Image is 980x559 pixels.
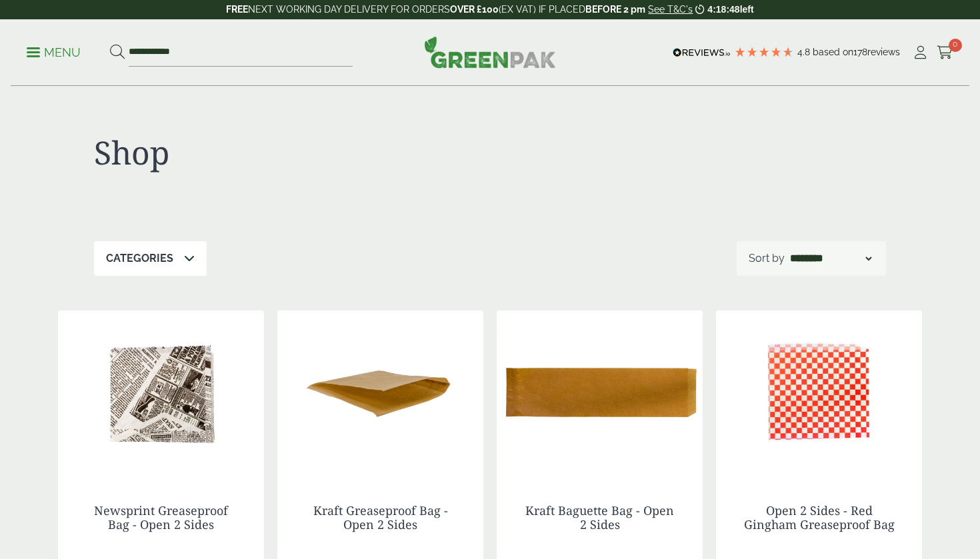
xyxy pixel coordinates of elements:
img: REVIEWS.io [673,48,731,57]
img: kraft greaseproof bag open 2 sides [277,310,483,477]
img: Kraft Baguette Bag - Open 2 Sides-0 [497,310,703,477]
strong: OVER £100 [450,4,499,15]
a: 0 [937,43,953,63]
a: Open 2 Sides - Red Gingham Greaseproof Bag [744,502,895,533]
a: See T&C's [648,4,693,15]
span: Based on [813,47,853,57]
a: Kraft Greaseproof Bag - Open 2 Sides [313,502,448,533]
p: Categories [106,251,173,267]
span: 4:18:48 [707,4,739,15]
span: 178 [853,47,867,57]
div: 4.78 Stars [734,46,794,58]
img: Newsprint Greaseproof Bag - Open 2 Sides -0 [58,310,264,477]
p: Menu [27,45,81,61]
a: Newsprint Greaseproof Bag - Open 2 Sides [94,502,228,533]
select: Shop order [787,251,874,267]
h1: Shop [94,133,490,172]
a: Kraft Baguette Bag - Open 2 Sides [525,502,674,533]
strong: FREE [226,4,248,15]
i: Cart [937,46,953,59]
i: My Account [912,46,929,59]
strong: BEFORE 2 pm [585,4,645,15]
a: Menu [27,45,81,58]
span: 4.8 [797,47,813,57]
img: GreenPak Supplies [424,36,556,68]
span: left [740,4,754,15]
p: Sort by [749,251,785,267]
span: 0 [949,39,962,52]
img: Red Gingham Greaseproof Bag - Open 2 Sides-0 [716,310,922,477]
span: reviews [867,47,900,57]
